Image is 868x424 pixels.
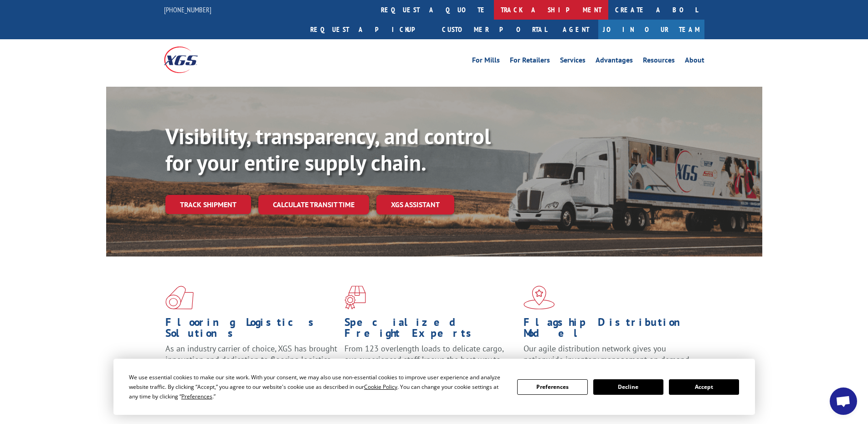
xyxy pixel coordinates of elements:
[596,57,633,67] a: Advantages
[524,317,696,343] h1: Flagship Distribution Model
[472,57,500,67] a: For Mills
[669,379,739,395] button: Accept
[344,286,366,309] img: xgs-icon-focused-on-flooring-red
[113,359,755,415] div: Cookie Consent Prompt
[593,379,663,395] button: Decline
[560,57,586,67] a: Services
[165,317,338,343] h1: Flooring Logistics Solutions
[524,343,691,365] span: Our agile distribution network gives you nationwide inventory management on demand.
[554,20,598,39] a: Agent
[435,20,554,39] a: Customer Portal
[364,383,397,391] span: Cookie Policy
[524,286,555,309] img: xgs-icon-flagship-distribution-model-red
[129,372,506,401] div: We use essential cookies to make our site work. With your consent, we may also use non-essential ...
[165,122,491,177] b: Visibility, transparency, and control for your entire supply chain.
[344,343,517,384] p: From 123 overlength loads to delicate cargo, our experienced staff knows the best way to move you...
[517,379,587,395] button: Preferences
[643,57,675,67] a: Resources
[830,387,857,415] a: Open chat
[685,57,704,67] a: About
[598,20,704,39] a: Join Our Team
[376,195,454,215] a: XGS ASSISTANT
[165,343,337,376] span: As an industry carrier of choice, XGS has brought innovation and dedication to flooring logistics...
[164,5,211,14] a: [PHONE_NUMBER]
[258,195,369,215] a: Calculate transit time
[165,286,194,309] img: xgs-icon-total-supply-chain-intelligence-red
[165,195,251,214] a: Track shipment
[344,317,517,343] h1: Specialized Freight Experts
[510,57,550,67] a: For Retailers
[181,393,212,400] span: Preferences
[303,20,435,39] a: Request a pickup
